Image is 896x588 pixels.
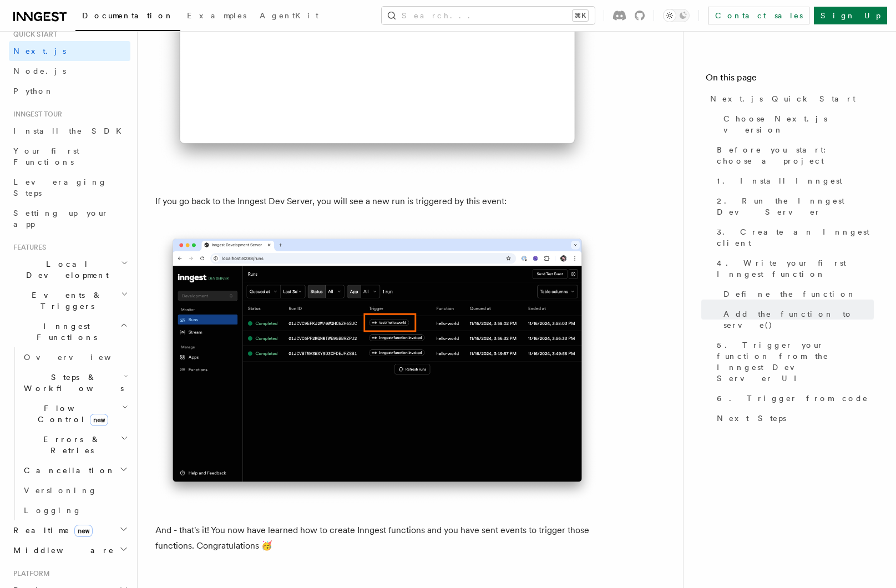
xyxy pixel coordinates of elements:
span: Next.js Quick Start [710,93,855,104]
a: Choose Next.js version [719,109,874,140]
button: Events & Triggers [9,285,130,316]
span: Next Steps [717,413,786,424]
span: new [74,525,93,537]
span: Logging [24,506,82,515]
span: Inngest tour [9,110,62,119]
span: Before you start: choose a project [717,144,874,166]
span: Cancellation [19,465,115,476]
a: Sign Up [814,7,887,24]
span: Setting up your app [13,209,109,229]
span: Overview [24,353,138,362]
span: 3. Create an Inngest client [717,226,874,249]
a: Next Steps [712,408,874,428]
span: Install the SDK [13,126,128,135]
a: 3. Create an Inngest client [712,222,874,253]
button: Realtimenew [9,520,130,540]
span: Choose Next.js version [723,113,874,135]
span: Features [9,243,46,252]
span: Versioning [24,486,97,495]
span: 4. Write your first Inngest function [717,257,874,280]
a: Next.js Quick Start [706,89,874,109]
a: Add the function to serve() [719,304,874,335]
button: Middleware [9,540,130,560]
button: Local Development [9,254,130,285]
a: Contact sales [708,7,809,24]
button: Toggle dark mode [663,9,690,22]
span: Examples [187,11,246,20]
button: Inngest Functions [9,316,130,347]
a: 2. Run the Inngest Dev Server [712,191,874,222]
span: 5. Trigger your function from the Inngest Dev Server UI [717,339,874,384]
span: Define the function [723,288,856,300]
span: Inngest Functions [9,321,120,343]
span: Platform [9,569,50,578]
span: Quick start [9,30,57,39]
a: Overview [19,347,130,367]
a: Define the function [719,284,874,304]
a: 1. Install Inngest [712,171,874,191]
a: Your first Functions [9,141,130,172]
span: Local Development [9,258,121,281]
span: Steps & Workflows [19,372,124,394]
a: Install the SDK [9,121,130,141]
span: AgentKit [260,11,318,20]
button: Steps & Workflows [19,367,130,398]
span: Python [13,87,54,95]
span: 1. Install Inngest [717,175,842,186]
span: Leveraging Steps [13,178,107,197]
a: Examples [180,3,253,30]
p: If you go back to the Inngest Dev Server, you will see a new run is triggered by this event: [155,194,599,209]
span: Middleware [9,545,114,556]
span: Node.js [13,67,66,75]
a: Next.js [9,41,130,61]
a: Python [9,81,130,101]
a: Node.js [9,61,130,81]
a: AgentKit [253,3,325,30]
span: 2. Run the Inngest Dev Server [717,195,874,217]
span: 6. Trigger from code [717,393,868,404]
a: Versioning [19,480,130,500]
span: Documentation [82,11,174,20]
span: Next.js [13,47,66,55]
h4: On this page [706,71,874,89]
span: Errors & Retries [19,434,120,456]
span: Add the function to serve() [723,308,874,331]
a: Documentation [75,3,180,31]
p: And - that's it! You now have learned how to create Inngest functions and you have sent events to... [155,523,599,554]
a: 6. Trigger from code [712,388,874,408]
button: Search...⌘K [382,7,595,24]
span: Events & Triggers [9,290,121,312]
span: Your first Functions [13,146,79,166]
a: 4. Write your first Inngest function [712,253,874,284]
button: Cancellation [19,460,130,480]
a: Logging [19,500,130,520]
a: Before you start: choose a project [712,140,874,171]
span: new [90,414,108,426]
span: Realtime [9,525,93,536]
kbd: ⌘K [573,10,588,21]
button: Flow Controlnew [19,398,130,429]
img: Inngest Dev Server web interface's runs tab with a third run triggered by the 'test/hello.world' ... [155,227,599,505]
a: Setting up your app [9,203,130,234]
a: 5. Trigger your function from the Inngest Dev Server UI [712,335,874,388]
span: Flow Control [19,403,122,425]
a: Leveraging Steps [9,172,130,203]
button: Errors & Retries [19,429,130,460]
div: Inngest Functions [9,347,130,520]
